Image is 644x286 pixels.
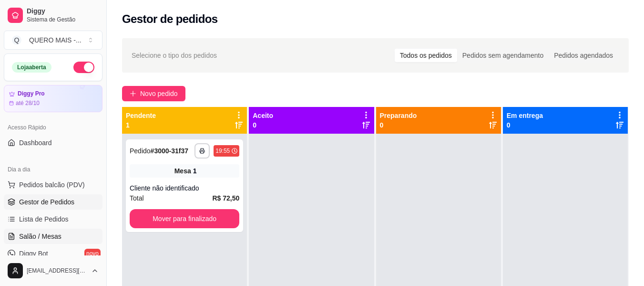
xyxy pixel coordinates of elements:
button: Novo pedido [122,86,185,101]
a: Diggy Proaté 28/10 [4,85,102,112]
a: Diggy Botnovo [4,246,102,261]
a: Gestor de Pedidos [4,194,102,210]
div: QUERO MAIS - ... [29,35,82,45]
button: Alterar Status [73,62,94,73]
div: Pedidos sem agendamento [457,49,549,62]
button: Mover para finalizado [130,209,239,228]
div: Pedidos agendados [549,49,618,62]
p: 0 [507,120,543,130]
button: Select a team [4,31,102,50]
div: Todos os pedidos [395,49,457,62]
span: Pedido [130,147,151,155]
span: Q [12,35,21,45]
span: [EMAIL_ADDRESS][DOMAIN_NAME] [27,267,87,275]
p: Em entrega [507,111,543,120]
div: Acesso Rápido [4,120,102,135]
p: Aceito [253,111,273,120]
a: Salão / Mesas [4,229,102,244]
span: plus [130,90,136,97]
span: Selecione o tipo dos pedidos [132,50,217,61]
button: Pedidos balcão (PDV) [4,177,102,192]
strong: R$ 72,50 [212,194,239,202]
div: 19:55 [215,147,230,155]
button: [EMAIL_ADDRESS][DOMAIN_NAME] [4,259,102,282]
span: Lista de Pedidos [19,214,69,224]
p: Pendente [126,111,156,120]
p: 0 [380,120,417,130]
span: Pedidos balcão (PDV) [19,180,85,190]
span: Gestor de Pedidos [19,197,74,207]
p: Preparando [380,111,417,120]
div: Dia a dia [4,162,102,177]
a: Lista de Pedidos [4,212,102,227]
span: Mesa [174,166,191,176]
a: DiggySistema de Gestão [4,4,102,27]
span: Dashboard [19,138,52,148]
p: 1 [126,120,156,130]
h2: Gestor de pedidos [122,11,218,27]
p: 0 [253,120,273,130]
span: Total [130,193,144,203]
span: Sistema de Gestão [27,16,99,23]
article: Diggy Pro [18,90,45,97]
a: Dashboard [4,135,102,150]
strong: # 3000-31f37 [151,147,188,155]
div: Cliente não identificado [130,183,239,193]
span: Novo pedido [140,88,178,99]
div: 1 [193,166,197,176]
span: Salão / Mesas [19,232,61,241]
article: até 28/10 [16,99,40,107]
span: Diggy [27,7,99,16]
span: Diggy Bot [19,249,48,258]
div: Loja aberta [12,62,51,73]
